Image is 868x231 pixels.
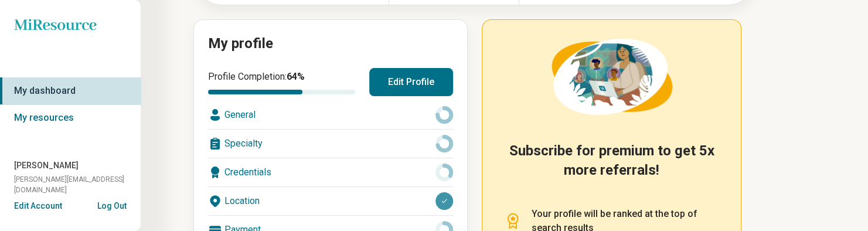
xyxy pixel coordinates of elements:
[287,71,305,82] span: 64 %
[97,200,127,209] button: Log Out
[369,68,453,96] button: Edit Profile
[208,101,453,129] div: General
[14,174,141,195] span: [PERSON_NAME][EMAIL_ADDRESS][DOMAIN_NAME]
[208,158,453,186] div: Credentials
[208,187,453,215] div: Location
[208,70,355,94] div: Profile Completion:
[503,141,720,193] h2: Subscribe for premium to get 5x more referrals!
[208,34,453,54] h2: My profile
[208,130,453,158] div: Specialty
[14,200,62,212] button: Edit Account
[14,159,79,172] span: [PERSON_NAME]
